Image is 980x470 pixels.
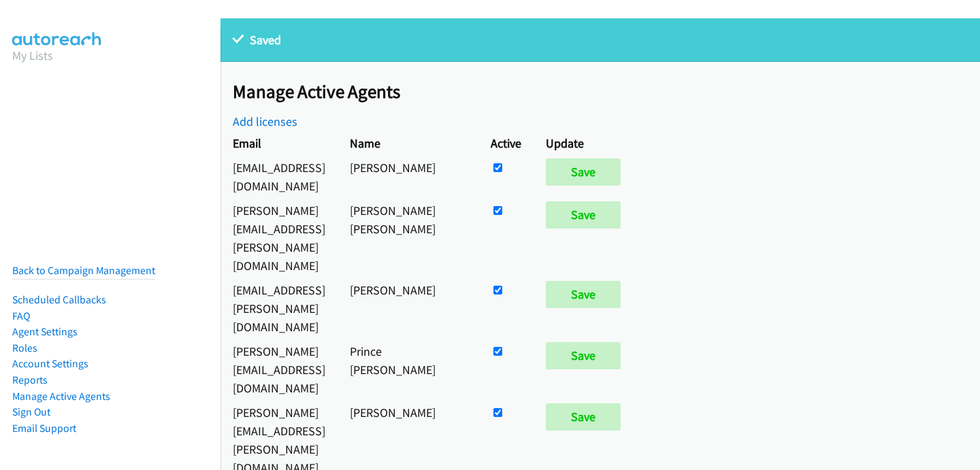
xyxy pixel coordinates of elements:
[220,339,338,400] td: [PERSON_NAME][EMAIL_ADDRESS][DOMAIN_NAME]
[12,373,48,386] a: Reports
[338,155,478,198] td: [PERSON_NAME]
[12,405,50,418] a: Sign Out
[338,198,478,278] td: [PERSON_NAME] [PERSON_NAME]
[546,158,621,186] input: Save
[338,131,478,155] th: Name
[220,278,338,339] td: [EMAIL_ADDRESS][PERSON_NAME][DOMAIN_NAME]
[12,293,106,306] a: Scheduled Callbacks
[12,48,53,63] a: My Lists
[546,403,621,431] input: Save
[534,131,639,155] th: Update
[220,198,338,278] td: [PERSON_NAME][EMAIL_ADDRESS][PERSON_NAME][DOMAIN_NAME]
[338,339,478,400] td: Prince [PERSON_NAME]
[12,357,88,370] a: Account Settings
[220,155,338,198] td: [EMAIL_ADDRESS][DOMAIN_NAME]
[546,342,621,369] input: Save
[546,201,621,229] input: Save
[233,31,968,49] p: Saved
[12,422,76,435] a: Email Support
[233,80,980,103] h2: Manage Active Agents
[546,281,621,308] input: Save
[338,278,478,339] td: [PERSON_NAME]
[233,114,297,129] a: Add licenses
[12,325,78,338] a: Agent Settings
[12,341,37,354] a: Roles
[12,390,110,403] a: Manage Active Agents
[478,131,534,155] th: Active
[12,309,30,322] a: FAQ
[220,131,338,155] th: Email
[12,264,155,277] a: Back to Campaign Management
